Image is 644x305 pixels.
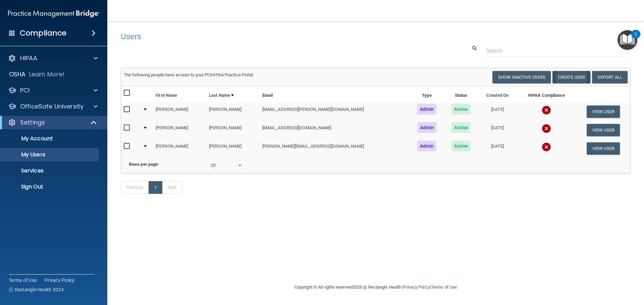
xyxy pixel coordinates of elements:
th: Status [444,86,478,102]
a: Previous [121,181,149,194]
p: OSHA [9,70,26,78]
a: PCI [8,86,98,94]
button: Open Resource Center, 2 new notifications [618,30,637,50]
a: Next [162,181,182,194]
a: First Name [156,91,177,99]
p: HIPAA [20,54,37,62]
button: View User [587,105,620,118]
td: [DATE] [478,139,517,157]
a: Last Name [209,91,234,99]
h4: Compliance [20,28,66,38]
td: [PERSON_NAME] [153,139,206,157]
div: Copyright © All rights reserved 2025 @ Rectangle Health | | [253,277,498,298]
th: Email [260,86,410,102]
p: Settings [20,119,45,127]
th: Type [410,86,444,102]
input: Search [486,45,626,57]
span: Admin [417,104,437,115]
span: Active [451,122,471,133]
b: Rows per page: [129,162,159,167]
a: 1 [149,181,162,194]
p: My Users [4,151,96,158]
span: Active [451,104,471,115]
button: View User [587,142,620,155]
a: Export All [592,71,628,83]
p: Sign Out [4,183,96,190]
td: [PERSON_NAME][EMAIL_ADDRESS][DOMAIN_NAME] [260,139,410,157]
p: PCI [20,86,30,94]
a: OfficeSafe University [8,102,98,110]
a: Privacy Policy [403,285,430,290]
a: Privacy Policy [45,277,75,284]
td: [PERSON_NAME] [206,121,260,139]
td: [EMAIL_ADDRESS][PERSON_NAME][DOMAIN_NAME] [260,102,410,121]
a: Created On [486,91,508,99]
h4: Users [121,32,414,41]
span: Active [451,141,471,151]
p: Services [4,167,96,174]
a: Terms of Use [9,277,37,284]
td: [DATE] [478,121,517,139]
p: Learn More! [29,70,65,78]
img: cross.ca9f0e7f.svg [542,105,551,115]
td: [DATE] [478,102,517,121]
button: View User [587,124,620,136]
a: Settings [8,119,97,127]
td: [EMAIL_ADDRESS][DOMAIN_NAME] [260,121,410,139]
p: OfficeSafe University [20,102,84,110]
span: The following people have access to your PCIHIPAA Practice Portal [124,72,253,77]
img: PMB logo [8,7,99,20]
img: cross.ca9f0e7f.svg [542,142,551,152]
div: 2 [635,34,637,43]
span: Admin [417,141,437,151]
span: Admin [417,122,437,133]
td: [PERSON_NAME] [206,139,260,157]
td: [PERSON_NAME] [153,121,206,139]
a: HIPAA [8,54,98,62]
td: [PERSON_NAME] [206,102,260,121]
p: My Account [4,135,96,142]
button: Show Inactive Users [492,71,551,83]
td: [PERSON_NAME] [153,102,206,121]
th: HIPAA Compliance [517,86,576,102]
img: cross.ca9f0e7f.svg [542,124,551,133]
a: Terms of Use [431,285,457,290]
button: Create User [552,71,590,83]
span: Ⓒ Rectangle Health 2024 [9,286,64,293]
